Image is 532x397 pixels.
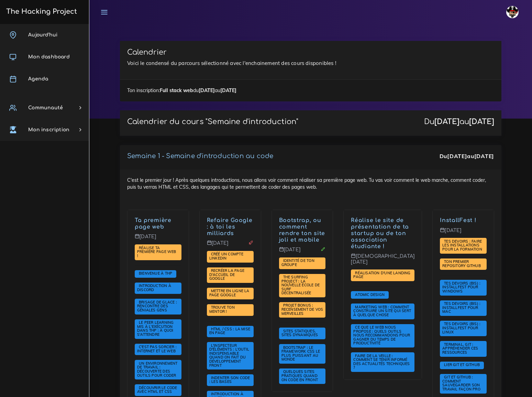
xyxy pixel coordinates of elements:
[209,268,244,281] span: Recréer la page d'accueil de Google
[353,325,410,345] span: Ce que le web nous propose : quels outils nous recommandons pour gagner du temps de productivité
[353,292,386,297] a: Atomic Design
[137,300,177,312] span: Brisage de glace : rencontre des géniales gens
[160,87,193,93] strong: Full stack web
[281,258,314,267] a: Identité de ton groupe
[28,127,69,132] span: Mon inscription
[442,301,480,314] span: Tes devoirs (bis) : Installfest pour MAC
[207,267,254,283] span: L'intitulé du projet est simple, mais le projet sera plus dur qu'il n'y parait.
[440,238,487,253] span: Nous allons te donner des devoirs pour le weekend : faire en sorte que ton ordinateur soit prêt p...
[351,352,414,372] span: Maintenant que tu sais coder, nous allons te montrer quelques site sympathiques pour se tenir au ...
[447,153,467,159] strong: [DATE]
[351,217,414,250] p: Et voilà ! Nous te donnerons les astuces marketing pour bien savoir vendre un concept ou une idée...
[209,375,250,384] span: Indenter son code : les bases
[207,240,254,251] p: [DATE]
[440,152,494,160] div: Du au
[127,118,298,126] p: Calendrier du cours "Semaine d'introduction"
[207,326,254,338] span: Maintenant que tu sais faire des pages basiques, nous allons te montrer comment faire de la mise ...
[120,79,501,101] div: Ton inscription: du au
[442,362,481,367] span: Lier Git et Github
[281,275,320,295] span: The Surfing Project : la nouvelle école de surf décentralisée
[442,375,482,392] span: Git et GitHub : comment sauvegarder son travail façon pro
[281,329,320,338] span: Sites statiques, sites dynamiques
[137,300,177,313] a: Brisage de glace : rencontre des géniales gens
[281,303,323,316] a: PROJET BONUS : recensement de vos merveilles
[137,344,177,353] span: C'est pas sorcier : internet et le web
[137,386,177,395] a: Découvrir le code avec HTML et CSS
[135,360,181,379] span: Comment faire pour coder son premier programme ? Nous allons te montrer les outils pour pouvoir f...
[127,153,273,159] a: Semaine 1 - Semaine d'introduction au code
[442,342,478,355] a: Terminal, Git : appréhender ces ressources
[353,305,411,317] span: Marketing web : comment construire un site qui sert à quelque chose
[28,54,70,59] span: Mon dashboard
[474,153,494,159] strong: [DATE]
[135,244,181,260] span: Dans ce projet, nous te demanderons de coder ta première page web. Ce sera l'occasion d'appliquer...
[207,374,254,386] span: Pourquoi et comment indenter son code ? Nous allons te montrer les astuces pour avoir du code lis...
[442,301,480,314] a: Tes devoirs (bis) : Installfest pour MAC
[424,118,494,126] div: Du au
[281,345,320,362] a: Bootstrap : le framework CSS le plus puissant au monde
[207,342,254,370] span: Tu en as peut être déjà entendu parler : l'inspecteur d'éléments permet d'analyser chaque recoin ...
[135,319,181,339] span: Nous verrons comment survivre avec notre pédagogie révolutionnaire
[4,8,77,15] h3: The Hacking Project
[351,217,409,249] a: Réalise le site de présentation de ta startup ou de ton association étudiante !
[351,269,414,281] span: Le projet de toute une semaine ! Tu vas réaliser la page de présentation d'une organisation de to...
[353,305,411,318] a: Marketing web : comment construire un site qui sert à quelque chose
[137,271,174,276] a: Bienvenue à THP
[28,32,57,37] span: Aujourd'hui
[248,240,253,245] i: Projet à rendre ce jour-là
[135,270,176,278] span: Salut à toi et bienvenue à The Hacking Project. Que tu sois avec nous pour 3 semaines, 12 semaine...
[135,217,171,230] a: Ta première page web
[442,260,483,268] a: Ton premier repository GitHub
[209,305,235,314] span: Trouve ton mentor !
[279,217,325,243] a: Bootstrap, ou comment rendre ton site joli et mobile
[207,304,254,316] span: Nous allons te demander de trouver la personne qui va t'aider à faire la formation dans les meill...
[28,105,63,110] span: Communauté
[351,253,414,270] p: [DEMOGRAPHIC_DATA][DATE]
[353,353,410,370] a: Faire de la veille : comment se tenir informé des actualités techniques ?
[137,245,176,258] a: Réalise ta première page web !
[440,374,487,394] span: Git est un outil de sauvegarde de dossier indispensable dans l'univers du dev. GitHub permet de m...
[353,325,410,346] a: Ce que le web nous propose : quels outils nous recommandons pour gagner du temps de productivité
[199,87,215,93] strong: [DATE]
[442,322,480,334] a: Tes devoirs (bis) : Installfest pour Linux
[281,329,320,338] a: Sites statiques, sites dynamiques
[137,361,178,378] a: Un environnement de travail : découverte des outils pour coder
[442,342,478,355] span: Terminal, Git : appréhender ces ressources
[137,320,174,337] span: Le Peer learning mis à l'exécution dans THP : à quoi s'attendre
[137,361,178,378] span: Un environnement de travail : découverte des outils pour coder
[440,217,476,223] a: InstallFest !
[442,375,482,392] a: Git et GitHub : comment sauvegarder son travail façon pro
[135,344,181,355] span: Nous allons voir ensemble comment internet marche, et comment fonctionne une page web quand tu cl...
[279,328,326,339] span: Nous allons voir la différence entre ces deux types de sites
[279,344,326,364] span: Tu vas voir comment faire marcher Bootstrap, le framework CSS le plus populaire au monde qui te p...
[440,341,487,356] span: Nous allons t'expliquer comment appréhender ces puissants outils.
[209,327,250,336] a: HTML / CSS : la mise en page
[442,281,480,294] a: Tes devoirs (bis) : Installfest pour Windows
[279,257,326,269] span: Nous allons te demander d'imaginer l'univers autour de ton groupe de travail.
[127,59,494,67] p: Voici le condensé du parcours sélectionné avec l'enchainement des cours disponibles !
[351,304,414,319] span: Marketing web : comment construire un site qui sert à quelque chose
[281,275,320,296] a: The Surfing Project : la nouvelle école de surf décentralisée
[207,217,253,236] a: Refaire Google : à toi les milliards
[209,288,250,297] span: Mettre en ligne la page Google
[469,118,494,126] strong: [DATE]
[137,271,174,276] span: Bienvenue à THP
[135,234,181,245] p: [DATE]
[135,384,181,396] span: HTML et CSS permettent de réaliser une page web. Nous allons te montrer les bases qui te permettr...
[442,259,483,268] span: Ton premier repository GitHub
[440,321,487,336] span: Il est temps de faire toutes les installations nécéssaire au bon déroulement de ta formation chez...
[442,239,484,252] span: Tes devoirs : faire les installations pour la formation
[440,258,487,270] span: Pour ce projet, nous allons te proposer d'utiliser ton nouveau terminal afin de faire marcher Git...
[137,284,171,293] a: Introduction à Discord
[209,376,250,385] a: Indenter son code : les bases
[440,280,487,295] span: Nous allons te montrer comment mettre en place WSL 2 sur ton ordinateur Windows 10. Ne le fait pa...
[209,268,244,281] a: Recréer la page d'accueil de Google
[207,288,254,299] span: Utilise tout ce que tu as vu jusqu'à présent pour faire profiter à la terre entière de ton super ...
[207,217,254,236] p: C'est l'heure de ton premier véritable projet ! Tu vas recréer la très célèbre page d'accueil de ...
